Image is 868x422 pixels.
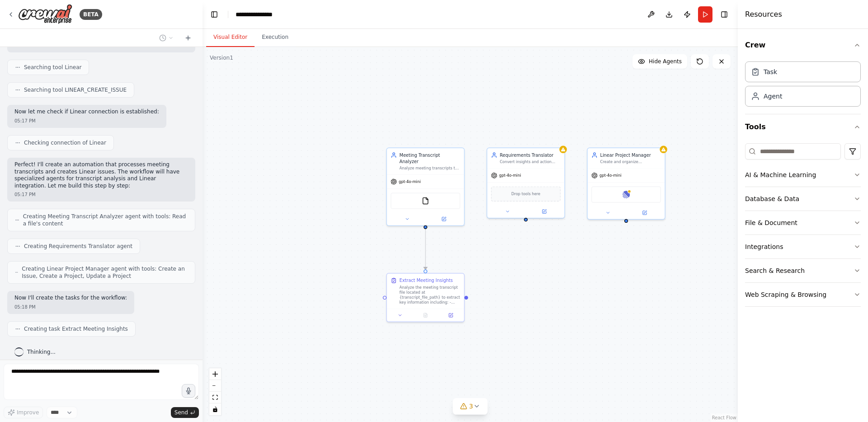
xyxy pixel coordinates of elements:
button: Hide left sidebar [208,8,221,21]
button: Database & Data [745,187,861,211]
span: Creating Requirements Translator agent [24,243,132,250]
div: Extract Meeting Insights [400,277,453,284]
button: Web Scraping & Browsing [745,283,861,306]
span: Thinking... [27,348,56,356]
span: Drop tools here [511,191,540,197]
h4: Resources [745,9,782,20]
button: Hide Agents [632,54,687,69]
span: gpt-4o-mini [499,173,521,178]
div: Analyze meeting transcripts to extract key insights, decisions, action items, and requirements. T... [400,166,461,171]
span: Hide Agents [649,58,682,65]
span: Creating Meeting Transcript Analyzer agent with tools: Read a file's content [23,213,188,227]
p: Now I'll create the tasks for the workflow: [14,295,127,302]
button: File & Document [745,211,861,234]
button: Open in side panel [526,208,561,216]
button: AI & Machine Learning [745,163,861,187]
button: fit view [209,392,221,403]
div: React Flow controls [209,368,221,415]
button: zoom in [209,368,221,380]
div: 05:17 PM [14,117,159,124]
div: Version 1 [210,54,233,61]
span: gpt-4o-mini [599,173,621,178]
img: Linear [623,191,630,198]
button: Open in side panel [627,209,662,217]
div: Analyze the meeting transcript file located at {transcript_file_path} to extract key information ... [400,285,461,305]
div: Crew [745,58,861,114]
span: Checking connection of Linear [24,139,106,146]
img: Logo [18,4,72,24]
span: Searching tool Linear [24,64,81,71]
button: No output available [412,311,439,319]
div: 05:17 PM [14,191,188,198]
span: Improve [17,409,39,416]
button: Tools [745,114,861,140]
span: gpt-4o-mini [399,179,420,184]
span: 3 [469,402,473,411]
button: Visual Editor [206,28,255,47]
span: Creating task Extract Meeting Insights [24,325,128,333]
img: FileReadTool [422,197,429,205]
button: Improve [4,407,43,418]
span: Searching tool LINEAR_CREATE_ISSUE [24,86,127,94]
div: Create and organize requirements in Linear by converting structured requirements into properly fo... [600,159,661,164]
button: zoom out [209,380,221,392]
button: Execution [255,28,296,47]
button: Click to speak your automation idea [182,384,195,398]
div: Requirements TranslatorConvert insights and action items from meeting analysis into well-structur... [486,148,565,219]
button: Open in side panel [426,215,461,223]
div: Extract Meeting InsightsAnalyze the meeting transcript file located at {transcript_file_path} to ... [386,273,464,322]
div: Requirements Translator [500,152,561,158]
div: BETA [80,9,102,20]
div: Meeting Transcript AnalyzerAnalyze meeting transcripts to extract key insights, decisions, action... [386,148,464,226]
span: Creating Linear Project Manager agent with tools: Create an Issue, Create a Project, Update a Pro... [22,265,188,280]
div: Linear Project ManagerCreate and organize requirements in Linear by converting structured require... [587,148,665,220]
button: Send [171,407,199,418]
button: Hide right sidebar [718,8,731,21]
button: Start a new chat [181,33,195,43]
button: Search & Research [745,259,861,282]
p: Perfect! I'll create an automation that processes meeting transcripts and creates Linear issues. ... [14,161,188,189]
div: Convert insights and action items from meeting analysis into well-structured requirements and spe... [500,159,561,164]
p: Now let me check if Linear connection is established: [14,108,159,116]
div: Tools [745,140,861,314]
div: Linear Project Manager [600,152,661,158]
button: Crew [745,33,861,58]
nav: breadcrumb [236,10,282,19]
button: Open in side panel [440,311,462,319]
button: Integrations [745,235,861,258]
div: Task [764,67,777,76]
a: React Flow attribution [712,415,736,420]
button: Switch to previous chat [156,33,177,43]
div: 05:18 PM [14,304,127,310]
div: Agent [764,92,782,101]
div: Meeting Transcript Analyzer [400,152,461,164]
span: Send [175,409,188,416]
button: 3 [453,398,488,415]
g: Edge from 39383563-d150-4b39-a2e3-72883ff3f5af to e6e499a7-d877-4f8b-826d-99229a85b275 [422,223,429,269]
button: toggle interactivity [209,403,221,415]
